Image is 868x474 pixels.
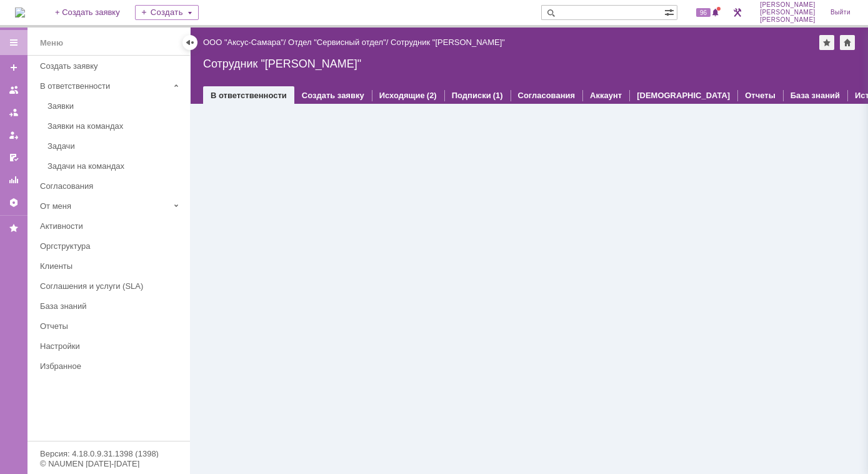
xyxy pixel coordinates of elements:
[47,161,182,171] div: Задачи на командах
[40,261,182,271] div: Клиенты
[40,36,63,51] div: Меню
[35,176,187,196] a: Согласования
[4,80,24,100] a: Заявки на командах
[42,156,187,176] a: Задачи на командах
[35,296,187,316] a: База знаний
[493,91,503,100] div: (1)
[203,38,284,47] a: ООО "Аксус-Самара"
[42,96,187,116] a: Заявки
[391,38,505,47] div: Сотрудник "[PERSON_NAME]"
[203,58,856,70] div: Сотрудник "[PERSON_NAME]"
[40,241,182,251] div: Оргструктура
[4,148,24,168] a: Мои согласования
[40,281,182,291] div: Соглашения и услуги (SLA)
[35,276,187,296] a: Соглашения и услуги (SLA)
[664,6,677,18] span: Расширенный поиск
[590,91,622,100] a: Аккаунт
[40,341,182,351] div: Настройки
[15,8,25,18] a: Перейти на домашнюю страницу
[47,141,182,151] div: Задачи
[35,216,187,236] a: Активности
[42,136,187,156] a: Задачи
[696,8,711,17] span: 96
[427,91,437,100] div: (2)
[840,35,855,50] div: Сделать домашней страницей
[47,121,182,131] div: Заявки на командах
[40,450,177,458] div: Версия: 4.18.0.9.31.1398 (1398)
[42,116,187,136] a: Заявки на командах
[518,91,576,100] a: Согласования
[47,101,182,111] div: Заявки
[35,56,187,76] a: Создать заявку
[203,38,288,47] div: /
[4,193,24,213] a: Настройки
[760,1,816,9] span: [PERSON_NAME]
[760,9,816,16] span: [PERSON_NAME]
[40,361,169,371] div: Избранное
[4,103,24,123] a: Заявки в моей ответственности
[4,58,24,78] a: Создать заявку
[40,301,182,311] div: База знаний
[4,170,24,190] a: Отчеты
[730,5,745,20] a: Перейти в интерфейс администратора
[760,16,816,24] span: [PERSON_NAME]
[745,91,776,100] a: Отчеты
[40,81,169,91] div: В ответственности
[15,8,25,18] img: logo
[40,460,177,468] div: © NAUMEN [DATE]-[DATE]
[40,201,169,211] div: От меня
[35,336,187,356] a: Настройки
[40,181,182,191] div: Согласования
[452,91,491,100] a: Подписки
[288,38,391,47] div: /
[379,91,425,100] a: Исходящие
[40,221,182,231] div: Активности
[182,35,197,50] div: Скрыть меню
[40,61,182,71] div: Создать заявку
[35,256,187,276] a: Клиенты
[791,91,840,100] a: База знаний
[302,91,364,100] a: Создать заявку
[819,35,834,50] div: Добавить в избранное
[211,91,287,100] a: В ответственности
[35,236,187,256] a: Оргструктура
[135,5,199,20] div: Создать
[637,91,730,100] a: [DEMOGRAPHIC_DATA]
[288,38,386,47] a: Отдел "Сервисный отдел"
[35,316,187,336] a: Отчеты
[40,321,182,331] div: Отчеты
[4,125,24,145] a: Мои заявки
